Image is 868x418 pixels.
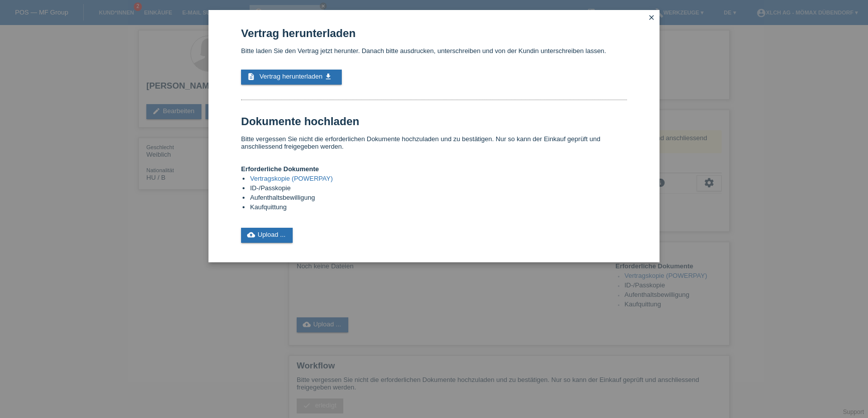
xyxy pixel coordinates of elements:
li: Kaufquittung [250,203,627,213]
p: Bitte vergessen Sie nicht die erforderlichen Dokumente hochzuladen und zu bestätigen. Nur so kann... [241,135,627,150]
h1: Dokumente hochladen [241,115,627,128]
h4: Erforderliche Dokumente [241,165,627,173]
i: description [247,73,255,81]
li: ID-/Passkopie [250,184,627,194]
p: Bitte laden Sie den Vertrag jetzt herunter. Danach bitte ausdrucken, unterschreiben und von der K... [241,47,627,55]
h1: Vertrag herunterladen [241,27,627,40]
i: cloud_upload [247,231,255,239]
i: close [647,14,656,22]
li: Aufenthaltsbewilligung [250,194,627,203]
a: Vertragskopie (POWERPAY) [250,175,333,182]
span: Vertrag herunterladen [260,73,323,80]
i: get_app [324,73,332,81]
a: cloud_uploadUpload ... [241,228,293,243]
a: close [645,13,658,24]
a: description Vertrag herunterladen get_app [241,70,342,85]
